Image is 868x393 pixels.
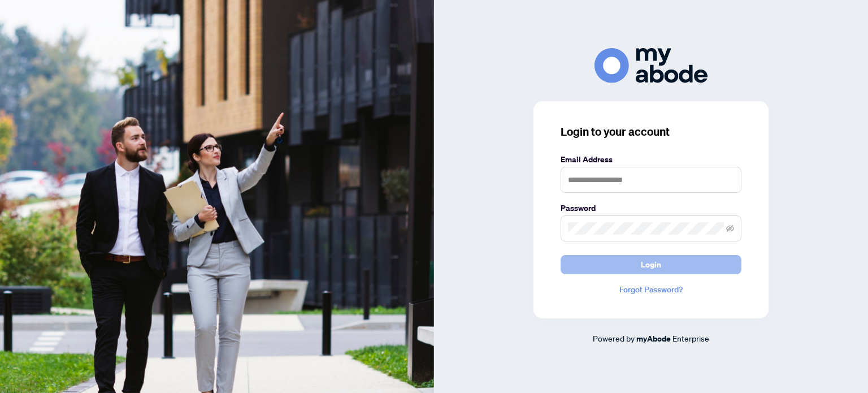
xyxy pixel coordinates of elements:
[561,124,741,140] h3: Login to your account
[561,153,741,166] label: Email Address
[561,202,741,214] label: Password
[672,333,709,343] span: Enterprise
[561,283,741,296] a: Forgot Password?
[593,333,635,343] span: Powered by
[561,255,741,274] button: Login
[636,332,671,345] a: myAbode
[641,256,661,274] span: Login
[594,48,708,83] img: ma-logo
[726,224,734,232] span: eye-invisible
